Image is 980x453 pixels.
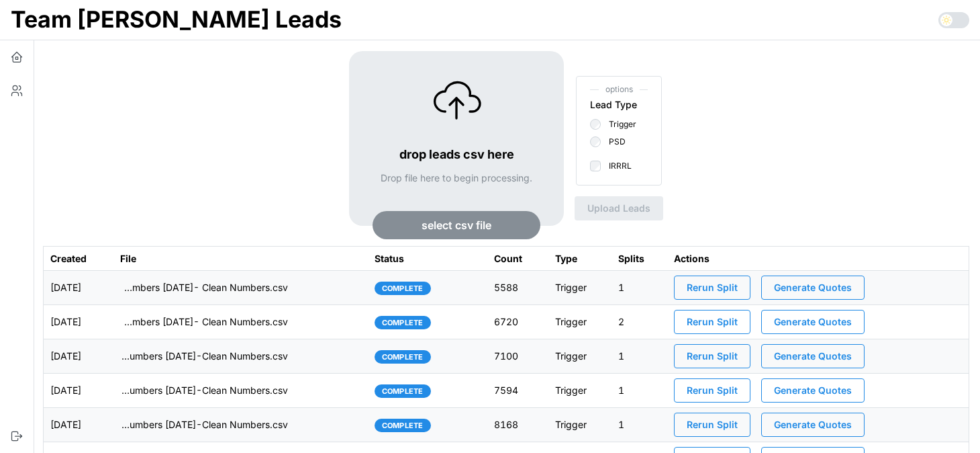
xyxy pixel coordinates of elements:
[601,161,632,171] label: IRRRL
[761,310,865,334] button: Generate Quotes
[687,345,738,368] span: Rerun Split
[373,211,540,239] button: select csv file
[774,345,852,368] span: Generate Quotes
[687,379,738,402] span: Rerun Split
[687,311,738,333] span: Rerun Split
[761,276,865,300] button: Generate Quotes
[687,413,738,436] span: Rerun Split
[44,271,113,305] td: [DATE]
[487,271,548,305] td: 5588
[487,247,548,271] th: Count
[548,305,611,339] td: Trigger
[548,271,611,305] td: Trigger
[611,339,667,374] td: 1
[674,413,750,437] button: Rerun Split
[611,271,667,305] td: 1
[548,374,611,408] td: Trigger
[44,374,113,408] td: [DATE]
[44,408,113,442] td: [DATE]
[487,374,548,408] td: 7594
[774,379,852,402] span: Generate Quotes
[44,339,113,374] td: [DATE]
[548,339,611,374] td: Trigger
[368,247,487,271] th: Status
[382,282,424,294] span: complete
[44,247,113,271] th: Created
[422,212,491,239] span: select csv file
[44,305,113,339] td: [DATE]
[674,310,750,334] button: Rerun Split
[674,276,750,300] button: Rerun Split
[120,315,288,329] p: imports/[PERSON_NAME]/1755180402020-TU Master List With Numbers [DATE]- Clean Numbers.csv
[548,408,611,442] td: Trigger
[774,276,852,299] span: Generate Quotes
[382,385,424,397] span: complete
[548,247,611,271] th: Type
[113,247,368,271] th: File
[611,305,667,339] td: 2
[120,349,288,363] p: imports/[PERSON_NAME]/1755092422460-TU Master List With Numbers [DATE]-Clean Numbers.csv
[11,5,342,34] h1: Team [PERSON_NAME] Leads
[590,97,637,112] div: Lead Type
[601,136,626,147] label: PSD
[611,408,667,442] td: 1
[761,378,865,403] button: Generate Quotes
[674,344,750,368] button: Rerun Split
[575,196,663,220] button: Upload Leads
[611,374,667,408] td: 1
[674,378,750,403] button: Rerun Split
[611,247,667,271] th: Splits
[487,408,548,442] td: 8168
[761,413,865,437] button: Generate Quotes
[120,418,288,431] p: imports/[PERSON_NAME]/1754914923095-TU Master List With Numbers [DATE]-Clean Numbers.csv
[120,281,288,294] p: imports/[PERSON_NAME]/1755267304807-TU Master List With Numbers [DATE]- Clean Numbers.csv
[590,83,648,96] span: options
[487,339,548,374] td: 7100
[667,247,969,271] th: Actions
[120,384,288,397] p: imports/[PERSON_NAME]/1755002477184-TU Master List With Numbers [DATE]-Clean Numbers.csv
[601,119,636,130] label: Trigger
[774,311,852,333] span: Generate Quotes
[687,276,738,299] span: Rerun Split
[761,344,865,368] button: Generate Quotes
[382,317,424,329] span: complete
[382,351,424,363] span: complete
[382,419,424,431] span: complete
[774,413,852,436] span: Generate Quotes
[487,305,548,339] td: 6720
[587,197,650,220] span: Upload Leads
